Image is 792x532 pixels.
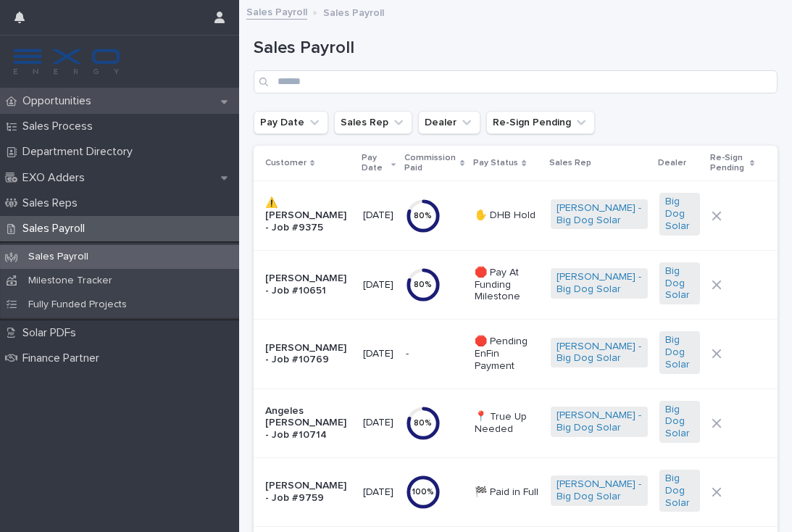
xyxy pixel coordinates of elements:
div: 80 % [406,280,441,290]
a: Big Dog Solar [665,265,695,302]
p: Customer [265,155,307,171]
a: Big Dog Solar [665,404,695,440]
h1: Sales Payroll [254,38,778,59]
p: Pay Status [473,155,518,171]
p: Dealer [658,155,686,171]
p: 🛑 Pending EnFin Payment [475,336,539,372]
button: Re-Sign Pending [486,111,595,134]
p: Opportunities [17,94,103,108]
p: Sales Rep [549,155,591,171]
tr: [PERSON_NAME] - Job #10651[DATE]80%🛑 Pay At Funding Milestone[PERSON_NAME] - Big Dog Solar Big Do... [254,250,778,319]
tr: Angeles [PERSON_NAME] - Job #10714[DATE]80%📍 True Up Needed[PERSON_NAME] - Big Dog Solar Big Dog ... [254,388,778,457]
a: Big Dog Solar [665,196,695,232]
p: [PERSON_NAME] - Job #10769 [265,342,351,367]
p: Solar PDFs [17,326,88,340]
div: 80 % [406,211,441,221]
p: Milestone Tracker [17,275,124,287]
p: Commission Paid [404,150,457,177]
img: FKS5r6ZBThi8E5hshIGi [12,47,122,76]
a: [PERSON_NAME] - Big Dog Solar [557,271,642,296]
p: Re-Sign Pending [710,150,746,177]
tr: [PERSON_NAME] - Job #10769[DATE]-- 🛑 Pending EnFin Payment[PERSON_NAME] - Big Dog Solar Big Dog S... [254,320,778,388]
p: [PERSON_NAME] - Job #10651 [265,273,351,297]
p: Fully Funded Projects [17,299,138,311]
p: - [406,345,412,360]
p: [DATE] [363,279,394,291]
p: [DATE] [363,417,394,429]
p: [DATE] [363,209,394,222]
a: [PERSON_NAME] - Big Dog Solar [557,202,642,227]
p: ✋ DHB Hold [475,209,539,222]
p: Finance Partner [17,352,111,365]
div: 100 % [406,487,441,497]
a: Sales Payroll [246,3,307,20]
p: Sales Reps [17,196,89,210]
p: 📍 True Up Needed [475,411,539,436]
p: Angeles [PERSON_NAME] - Job #10714 [265,405,351,441]
a: Big Dog Solar [665,334,695,370]
button: Sales Rep [334,111,412,134]
a: [PERSON_NAME] - Big Dog Solar [557,478,642,503]
p: Sales Payroll [323,4,384,20]
a: [PERSON_NAME] - Big Dog Solar [557,410,642,434]
div: 80 % [406,418,441,428]
p: 🏁 Paid in Full [475,486,539,499]
p: Sales Process [17,120,104,133]
p: EXO Adders [17,171,96,185]
p: Sales Payroll [17,222,96,236]
p: Department Directory [17,145,144,159]
p: [DATE] [363,486,394,499]
input: Search [254,70,778,93]
tr: [PERSON_NAME] - Job #9759[DATE]100%🏁 Paid in Full[PERSON_NAME] - Big Dog Solar Big Dog Solar [254,457,778,526]
p: 🛑 Pay At Funding Milestone [475,267,539,303]
button: Dealer [418,111,480,134]
a: [PERSON_NAME] - Big Dog Solar [557,341,642,365]
p: ⚠️ [PERSON_NAME] - Job #9375 [265,197,351,233]
tr: ⚠️ [PERSON_NAME] - Job #9375[DATE]80%✋ DHB Hold[PERSON_NAME] - Big Dog Solar Big Dog Solar [254,181,778,250]
p: Pay Date [362,150,388,177]
p: [PERSON_NAME] - Job #9759 [265,480,351,504]
button: Pay Date [254,111,328,134]
a: Big Dog Solar [665,473,695,509]
p: Sales Payroll [17,251,100,263]
p: [DATE] [363,348,394,360]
